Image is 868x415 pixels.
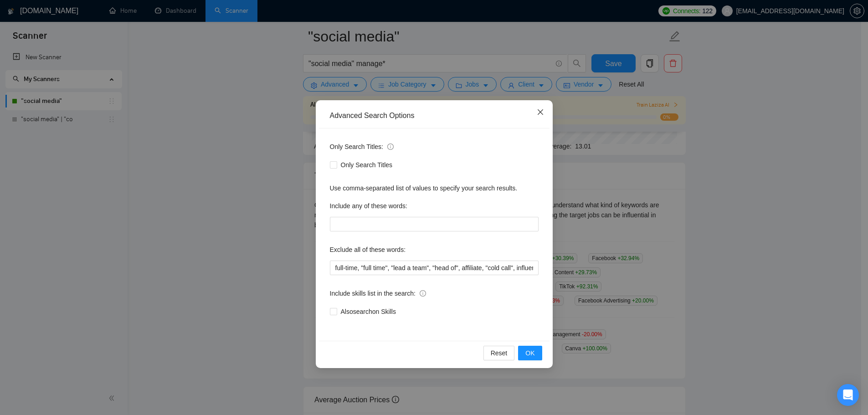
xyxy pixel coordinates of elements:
[837,384,859,406] div: Open Intercom Messenger
[537,108,544,116] span: close
[330,288,426,298] span: Include skills list in the search:
[330,142,394,152] span: Only Search Titles:
[330,183,539,193] div: Use comma-separated list of values to specify your search results.
[528,100,553,125] button: Close
[387,143,394,150] span: info-circle
[337,160,396,170] span: Only Search Titles
[330,199,407,213] label: Include any of these words:
[518,346,542,360] button: OK
[525,348,534,358] span: OK
[483,346,515,360] button: Reset
[491,348,508,358] span: Reset
[330,111,539,121] div: Advanced Search Options
[337,307,400,317] span: Also search on Skills
[420,290,426,297] span: info-circle
[330,242,406,257] label: Exclude all of these words:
